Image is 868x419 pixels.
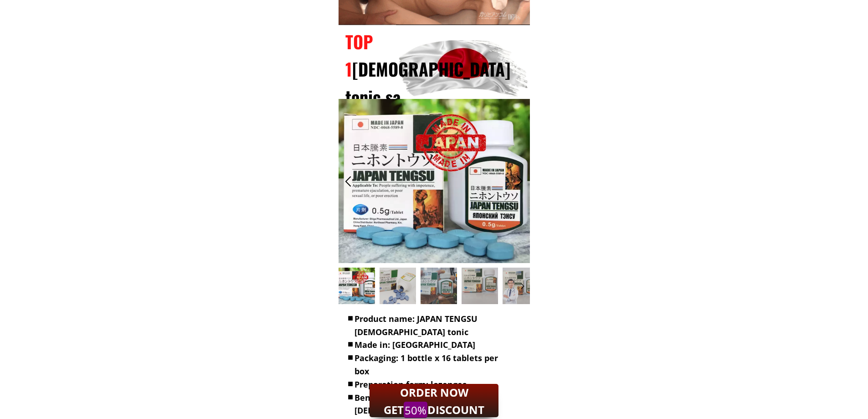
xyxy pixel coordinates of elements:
div: [DEMOGRAPHIC_DATA] tonic sa [GEOGRAPHIC_DATA] [345,28,527,139]
span: Packaging: 1 bottle x 16 tablets per box [354,352,498,377]
span: Preparation form: lozenges [354,379,467,390]
h2: ORDER NOW GET DISCOUNT [376,384,492,419]
span: Made in: [GEOGRAPHIC_DATA] [354,339,475,350]
mark: Highlighty [404,402,427,418]
span: TOP 1 [345,29,373,82]
span: Product name: JAPAN TENGSU [DEMOGRAPHIC_DATA] tonic [354,313,478,337]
